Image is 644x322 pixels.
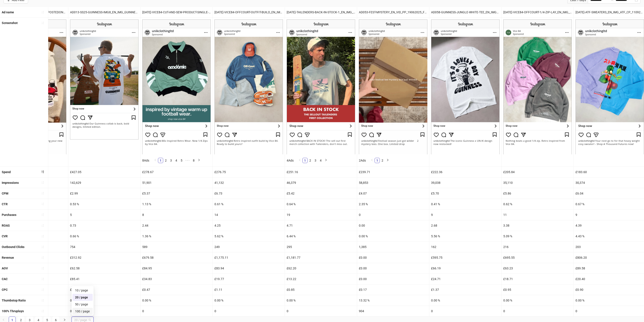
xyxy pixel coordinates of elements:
div: £0.00 [357,263,429,274]
div: 51,901 [140,177,212,188]
div: 2.68 [429,220,501,231]
div: 754 [68,242,140,252]
div: £4.07 [357,188,429,199]
div: £0.00 [357,274,429,284]
span: 8 Ads [142,159,149,162]
li: 8 [191,158,196,163]
div: £679.58 [140,252,212,263]
b: ROAS [2,224,10,227]
div: 9 [429,210,501,220]
li: 3 [168,158,174,163]
div: £276.75 [213,167,285,177]
div: 0 [285,306,357,316]
div: 0.00 % [429,295,501,306]
button: left [369,158,375,163]
div: 5.56 % [429,231,501,241]
li: 1 [302,158,308,163]
div: £2.99 [68,188,140,199]
div: 0.41 % [429,199,501,209]
div: 46,379 [285,177,357,188]
span: sort-ascending [41,256,44,259]
li: 1 [375,158,380,163]
div: £0.85 [285,284,357,295]
div: £85.41 [68,274,140,284]
b: Spend [2,170,11,174]
div: 0.66 % [68,231,140,241]
div: 2.35 % [357,199,429,209]
button: right [196,158,202,163]
div: 58,853 [357,177,429,188]
button: right [323,158,329,163]
b: Outbound Clicks [2,245,24,249]
span: left [298,159,301,161]
div: 0.00 % [213,295,285,306]
span: right [386,159,389,161]
div: 0 [68,306,140,316]
div: 50 / page [75,302,90,307]
li: 2 [308,158,313,163]
div: 8 [140,210,212,220]
div: 0 [429,306,501,316]
span: 4 Ads [287,159,294,162]
span: sort-ascending [41,21,44,24]
li: Next Page [196,158,202,163]
li: 5 [179,158,184,163]
div: 249 [213,242,285,252]
div: £62.20 [285,263,357,274]
div: £1,175.11 [213,252,285,263]
div: 5.09 % [502,231,574,241]
span: right [198,159,200,161]
div: 100 / page [75,309,90,314]
a: 3 [313,158,318,163]
span: sort-ascending [41,277,44,281]
div: £1,181.77 [285,252,357,263]
div: 100 / page [72,308,93,315]
b: Purchases [2,213,16,217]
div: 5 [68,210,140,220]
div: £13.22 [285,274,357,284]
div: 0.00 % [68,295,140,306]
div: 3.38 [502,220,574,231]
div: 20 / page [72,294,93,301]
div: 1.36 % [140,231,212,241]
div: 589 [140,242,212,252]
span: right [325,159,327,161]
a: 2 [380,158,385,163]
div: £62.58 [68,263,140,274]
b: CPC [2,288,8,291]
div: 10 / page [72,287,93,294]
div: 216 [502,242,574,252]
img: Screenshot 120230941569300356 [214,19,283,154]
div: 0 [213,306,285,316]
span: sort-ascending [41,224,44,227]
div: £0.57 [68,284,140,295]
div: 35,110 [502,177,574,188]
li: Previous Page [369,158,375,163]
div: 1.13 % [140,199,212,209]
a: 1 [375,158,380,163]
img: Screenshot 120232705862170356 [287,19,355,154]
a: 1 [303,158,307,163]
span: sort-ascending [41,235,44,238]
span: sort-ascending [41,299,44,302]
div: 4.71 [285,220,357,231]
div: 41,132 [213,177,285,188]
div: 11 [502,210,574,220]
img: Screenshot 120227832218470356 [431,19,500,154]
b: Thumbstop Ratio [2,299,26,302]
div: [DATE]-VICE84-OFFCOURT-OUTFIT-BUILD_EN_IMG_VICE84_CP_25072025_ALLG_CC_SC4_None__ [213,7,285,17]
div: £595.75 [429,252,501,263]
span: left [2,319,5,321]
div: 1,385 [357,242,429,252]
div: £83.94 [213,263,285,274]
div: 13.32 % [357,295,429,306]
div: £278.67 [140,167,212,177]
div: 0.61 % [213,199,285,209]
div: 50 / page [72,301,93,308]
div: 0.53 % [68,199,140,209]
div: 0.62 % [502,199,574,209]
div: £6.73 [213,188,285,199]
div: 5.62 % [213,231,285,241]
span: sort-ascending [41,11,44,14]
